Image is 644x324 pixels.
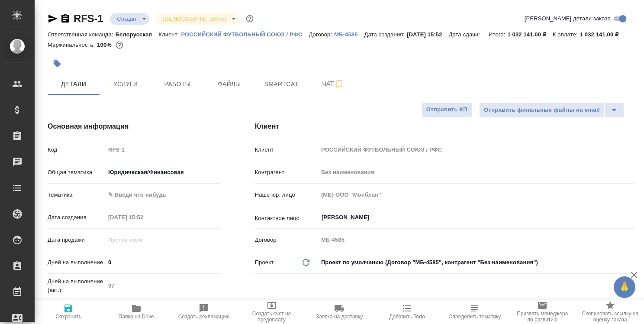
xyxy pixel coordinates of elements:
[614,276,635,298] button: 🙏
[170,300,238,324] button: Создать рекламацию
[489,31,507,38] p: Итого:
[525,14,611,23] span: [PERSON_NAME] детали заказа
[102,300,170,324] button: Папка на Drive
[110,13,149,25] div: Создан
[105,279,220,292] input: Пустое поле
[48,13,58,24] button: Скопировать ссылку для ЯМессенджера
[509,300,576,324] button: Призвать менеджера по развитию
[407,31,449,38] p: [DATE] 15:52
[74,13,103,24] a: RFS-1
[334,79,345,89] svg: Подписаться
[157,79,198,90] span: Работы
[48,54,67,73] button: Добавить тэг
[48,277,105,295] p: Дней на выполнение (авт.)
[114,15,138,23] button: Создан
[238,300,305,324] button: Создать счет на предоплату
[48,213,105,222] p: Дата создания
[306,300,373,324] button: Заявка на доставку
[105,79,146,90] span: Услуги
[116,31,159,38] p: Белорусская
[255,258,274,267] p: Проект
[576,300,644,324] button: Скопировать ссылку на оценку заказа
[97,42,114,48] p: 100%
[55,314,81,320] span: Сохранить
[484,105,600,115] span: Отправить финальные файлы на email
[161,15,229,23] button: [DEMOGRAPHIC_DATA]
[243,311,300,323] span: Создать счет на предоплату
[35,300,102,324] button: Сохранить
[105,233,181,246] input: Пустое поле
[60,13,71,24] button: Скопировать ссылку
[364,31,407,38] p: Дата создания:
[105,143,220,156] input: Пустое поле
[105,165,220,180] div: Юридическая/Финансовая
[181,31,309,38] p: РОССИЙСКИЙ ФУТБОЛЬНЫЙ СОЮЗ / РФС
[312,78,354,89] span: Чат
[178,314,230,320] span: Создать рекламацию
[48,236,105,244] p: Дата продажи
[105,256,220,269] input: ✎ Введи что-нибудь
[255,214,318,223] p: Контактное лицо
[48,42,97,48] p: Маржинальность:
[48,191,105,199] p: Тематика
[426,105,467,115] span: Отправить КП
[181,30,309,38] a: РОССИЙСКИЙ ФУТБОЛЬНЫЙ СОЮЗ / РФС
[48,168,105,177] p: Общая тематика
[255,191,318,199] p: Наше юр. лицо
[255,168,318,177] p: Контрагент
[309,31,334,38] p: Договор:
[316,314,363,320] span: Заявка на доставку
[244,13,255,24] button: Доп статусы указывают на важность/срочность заказа
[255,236,318,244] p: Договор
[114,39,125,51] button: 0.00 RUB;
[373,300,441,324] button: Добавить Todo
[448,314,501,320] span: Определить тематику
[255,146,318,154] p: Клиент
[48,31,116,38] p: Ответственная команда:
[422,102,472,117] button: Отправить КП
[318,233,634,246] input: Пустое поле
[53,79,94,90] span: Детали
[119,314,154,320] span: Папка на Drive
[334,30,364,38] a: МБ-4585
[255,121,634,132] h4: Клиент
[158,31,181,38] p: Клиент:
[318,255,634,270] div: Проект по умолчанию (Договор "МБ-4585", контрагент "Без наименования")
[261,79,302,90] span: Smartcat
[389,314,425,320] span: Добавить Todo
[105,211,181,224] input: Пустое поле
[479,102,605,118] button: Отправить финальные файлы на email
[630,217,631,218] button: Open
[105,188,220,202] div: ✎ Введи что-нибудь
[209,79,250,90] span: Файлы
[48,146,105,154] p: Код
[553,31,580,38] p: К оплате:
[48,258,105,267] p: Дней на выполнение
[580,31,625,38] p: 1 032 141,00 ₽
[156,13,239,25] div: Создан
[514,311,571,323] span: Призвать менеджера по развитию
[479,102,624,118] div: split button
[48,121,220,132] h4: Основная информация
[617,278,632,296] span: 🙏
[441,300,509,324] button: Определить тематику
[449,31,482,38] p: Дата сдачи:
[318,166,634,178] input: Пустое поле
[318,188,634,201] input: Пустое поле
[318,143,634,156] input: Пустое поле
[334,31,364,38] p: МБ-4585
[108,191,210,199] div: ✎ Введи что-нибудь
[582,311,639,323] span: Скопировать ссылку на оценку заказа
[507,31,552,38] p: 1 032 141,00 ₽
